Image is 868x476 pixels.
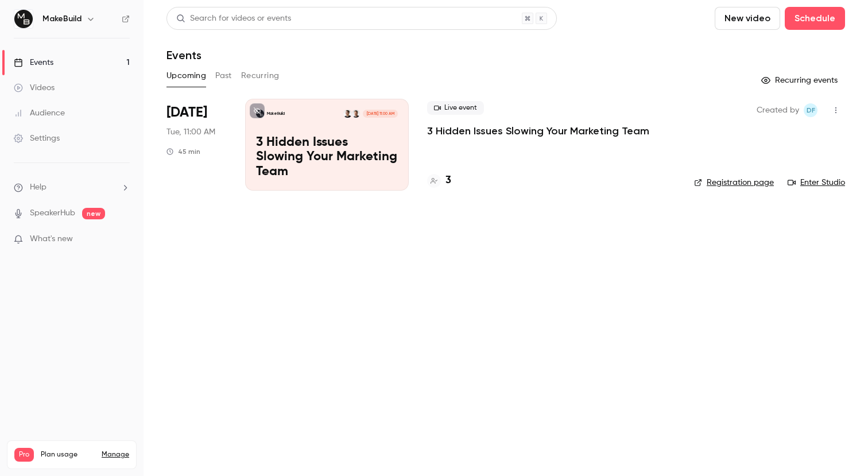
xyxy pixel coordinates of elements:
span: Pro [14,448,34,462]
img: Dan Foster [343,110,351,118]
a: 3 Hidden Issues Slowing Your Marketing TeamMakeBuildTim JanesDan Foster[DATE] 11:00 AM3 Hidden Is... [245,99,409,191]
span: Created by [757,103,799,117]
p: MakeBuild [267,111,285,117]
div: 45 min [166,147,200,156]
span: Tue, 11:00 AM [166,126,215,138]
span: [DATE] 11:00 AM [363,110,397,118]
div: Videos [14,82,55,94]
span: Plan usage [41,450,95,459]
img: Tim Janes [352,110,360,118]
div: Settings [14,133,60,144]
button: Upcoming [166,67,206,85]
li: help-dropdown-opener [14,181,130,194]
div: Events [14,57,53,68]
a: SpeakerHub [30,207,75,219]
a: Registration page [694,177,774,188]
h6: MakeBuild [42,13,82,25]
div: Sep 9 Tue, 11:00 AM (Europe/London) [166,99,227,191]
div: Audience [14,107,65,119]
span: What's new [30,233,73,245]
div: Search for videos or events [176,13,291,25]
button: Recurring [241,67,280,85]
a: 3 [427,173,451,188]
button: Recurring events [756,71,845,90]
span: Live event [427,101,484,115]
span: DF [807,103,815,117]
iframe: Noticeable Trigger [116,234,130,245]
span: [DATE] [166,103,207,122]
button: Schedule [785,7,845,30]
h4: 3 [445,173,451,188]
a: 3 Hidden Issues Slowing Your Marketing Team [427,124,649,138]
button: New video [715,7,780,30]
span: Help [30,181,46,194]
span: new [82,208,105,219]
h1: Events [166,48,201,62]
button: Past [215,67,232,85]
p: 3 Hidden Issues Slowing Your Marketing Team [256,136,398,180]
img: MakeBuild [14,10,33,28]
span: Dan Foster [804,103,817,117]
a: Enter Studio [788,177,845,188]
a: Manage [102,450,129,459]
